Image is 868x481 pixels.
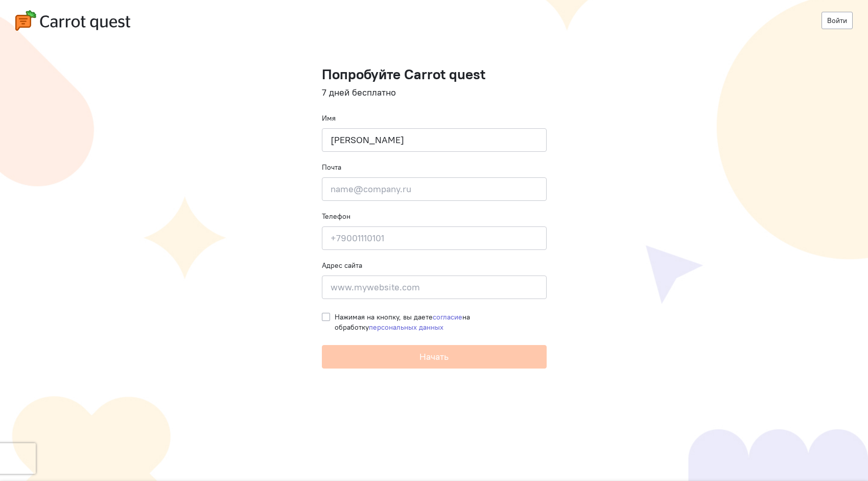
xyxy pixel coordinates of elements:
h4: 7 дней бесплатно [322,87,547,98]
img: carrot-quest-logo.svg [15,10,130,31]
input: +79001110101 [322,226,547,250]
a: согласие [433,312,462,322]
label: Адрес сайта [322,260,362,270]
input: name@company.ru [322,177,547,201]
input: Ваше имя [322,128,547,152]
h1: Попробуйте Carrot quest [322,66,547,82]
input: www.mywebsite.com [322,276,547,299]
label: Имя [322,113,336,123]
a: персональных данных [369,323,443,332]
span: Начать [419,351,449,362]
label: Почта [322,162,341,172]
span: Нажимая на кнопку, вы даете на обработку [335,312,470,332]
a: Войти [822,12,853,29]
button: Начать [322,345,547,369]
label: Телефон [322,211,350,221]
